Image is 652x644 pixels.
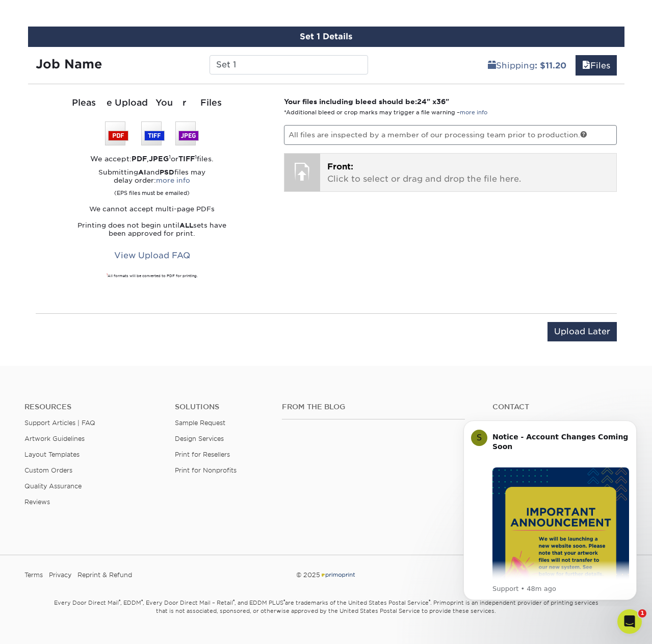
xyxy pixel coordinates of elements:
[36,274,269,279] div: All formats will be converted to PDF for printing.
[284,125,617,144] p: All files are inspected by a member of our processing team prior to production.
[36,205,269,213] p: We cannot accept multi-page PDFs
[284,109,487,116] small: *Additional bleed or crop marks may trigger a file warning –
[195,154,197,160] sup: 1
[24,435,85,442] a: Artwork Guidelines
[481,55,573,76] a: Shipping: $11.20
[638,609,646,617] span: 1
[36,57,102,71] strong: Job Name
[36,96,269,110] div: Please Upload Your Files
[179,221,193,229] strong: ALL
[49,567,71,583] a: Privacy
[460,109,487,116] a: more info
[169,154,171,160] sup: 1
[156,177,190,184] a: more info
[175,403,267,411] h4: Solutions
[448,411,652,606] iframe: Intercom notifications message
[36,168,269,197] p: Submitting and files may delay order:
[223,567,429,583] div: © 2025
[28,595,624,640] small: Every Door Direct Mail , EDDM , Every Door Direct Mail – Retail , and EDDM PLUS are trademarks of...
[107,273,108,276] sup: 1
[138,168,146,176] strong: AI
[28,27,624,47] div: Set 1 Details
[282,403,465,411] h4: From the Blog
[233,599,234,604] sup: ®
[320,571,356,579] img: Primoprint
[77,567,132,583] a: Reprint & Refund
[175,466,237,474] a: Print for Nonprofits
[114,185,190,197] small: (EPS files must be emailed)
[24,567,43,583] a: Terms
[327,161,609,185] p: Click to select or drag and drop the file here.
[160,168,174,176] strong: PSD
[576,55,617,76] a: Files
[547,322,617,341] input: Upload Later
[178,155,195,163] strong: TIFF
[417,97,427,106] span: 24
[108,246,197,265] a: View Upload FAQ
[284,97,449,106] strong: Your files including bleed should be: " x "
[24,403,160,411] h4: Resources
[24,466,72,474] a: Custom Orders
[436,97,446,106] span: 36
[3,613,87,640] iframe: Google Customer Reviews
[327,162,353,171] span: Front:
[24,419,95,427] a: Support Articles | FAQ
[24,451,80,458] a: Layout Templates
[149,155,169,163] strong: JPEG
[210,55,368,75] input: Enter a job name
[119,599,120,604] sup: ®
[429,599,430,604] sup: ®
[582,61,590,70] span: files
[488,61,496,70] span: shipping
[492,403,628,411] a: Contact
[617,609,642,634] iframe: Intercom live chat
[105,121,199,145] img: We accept: PSD, TIFF, or JPEG (JPG)
[175,419,225,427] a: Sample Request
[141,599,143,604] sup: ®
[24,482,82,490] a: Quality Assurance
[175,451,230,458] a: Print for Resellers
[132,155,147,163] strong: PDF
[24,498,50,506] a: Reviews
[175,435,224,442] a: Design Services
[36,154,269,164] div: We accept: , or files.
[36,221,269,238] p: Printing does not begin until sets have been approved for print.
[535,61,566,70] b: : $11.20
[283,599,285,604] sup: ®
